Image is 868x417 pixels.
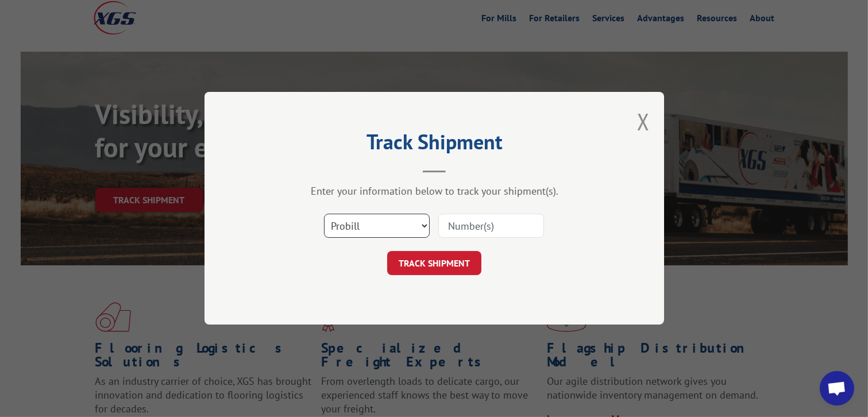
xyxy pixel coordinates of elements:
button: TRACK SHIPMENT [387,252,481,276]
button: Close modal [637,106,650,137]
div: Enter your information below to track your shipment(s). [262,185,607,198]
h2: Track Shipment [262,134,607,156]
div: Open chat [820,371,854,406]
input: Number(s) [438,214,544,238]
